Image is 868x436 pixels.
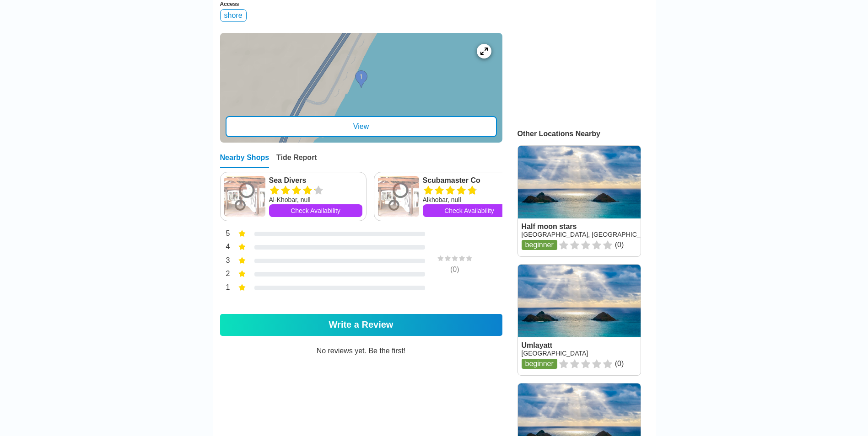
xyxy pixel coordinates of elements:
a: entry mapView [220,33,502,143]
div: shore [220,9,247,22]
div: No reviews yet. Be the first! [220,347,502,401]
a: Scubamaster Co [423,176,516,185]
iframe: Sign in with Google Dialog [680,9,859,133]
div: 4 [220,242,230,254]
div: 1 [220,282,230,294]
div: 3 [220,255,230,267]
div: 5 [220,229,230,240]
a: Write a Review [220,314,502,336]
div: Al-Khobar, null [269,195,362,204]
div: View [226,116,497,137]
a: Sea Divers [269,176,362,185]
img: Sea Divers [224,176,265,217]
div: 2 [220,269,230,281]
img: Scubamaster Co [378,176,419,217]
a: Check Availability [269,204,362,217]
div: Alkhobar, null [423,195,516,204]
div: Tide Report [276,154,317,168]
div: Other Locations Nearby [518,130,656,138]
div: ( 0 ) [421,266,489,274]
div: Access [220,1,502,7]
div: Nearby Shops [220,154,270,168]
a: Check Availability [423,204,516,217]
